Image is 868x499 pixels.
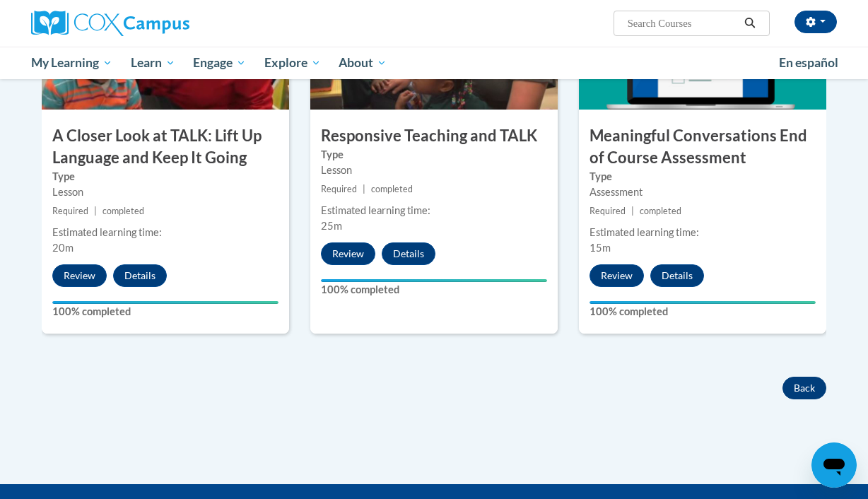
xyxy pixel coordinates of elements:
span: | [94,206,97,216]
span: | [363,184,365,194]
span: completed [371,184,413,194]
span: completed [102,206,144,216]
label: 100% completed [52,304,278,319]
div: Estimated learning time: [321,203,547,218]
span: Explore [264,54,321,71]
button: Account Settings [794,11,837,33]
span: 20m [52,242,74,254]
span: 15m [590,242,611,254]
div: Estimated learning time: [590,225,816,240]
a: Explore [255,47,330,79]
a: My Learning [22,47,122,79]
span: About [339,54,387,71]
button: Review [590,264,644,287]
div: Your progress [52,301,278,304]
button: Review [321,242,375,265]
div: Your progress [590,301,816,304]
span: Required [321,184,357,194]
div: Lesson [52,184,278,200]
h3: A Closer Look at TALK: Lift Up Language and Keep It Going [42,125,289,169]
label: 100% completed [321,282,547,298]
div: Main menu [20,47,848,79]
button: Search [739,15,761,32]
a: En español [770,48,848,78]
span: Engage [193,54,246,71]
a: Learn [122,47,184,79]
label: Type [52,169,278,184]
span: My Learning [31,54,112,71]
label: 100% completed [590,304,816,319]
iframe: Button to launch messaging window [811,442,857,488]
span: Required [590,206,626,216]
div: Assessment [590,184,816,200]
button: Back [782,377,826,399]
button: Details [382,242,435,265]
div: Lesson [321,163,547,178]
span: En español [779,55,838,70]
span: Learn [131,54,175,71]
img: Cox Campus [31,11,189,36]
button: Details [113,264,167,287]
label: Type [321,147,547,163]
a: About [330,47,397,79]
h3: Meaningful Conversations End of Course Assessment [579,125,826,169]
a: Cox Campus [31,11,286,36]
div: Your progress [321,279,547,282]
span: Required [52,206,88,216]
input: Search Courses [626,15,739,32]
h3: Responsive Teaching and TALK [310,125,558,147]
span: completed [640,206,681,216]
button: Review [52,264,107,287]
div: Estimated learning time: [52,225,278,240]
span: | [631,206,634,216]
a: Engage [184,47,255,79]
label: Type [590,169,816,184]
button: Details [650,264,704,287]
span: 25m [321,220,342,232]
